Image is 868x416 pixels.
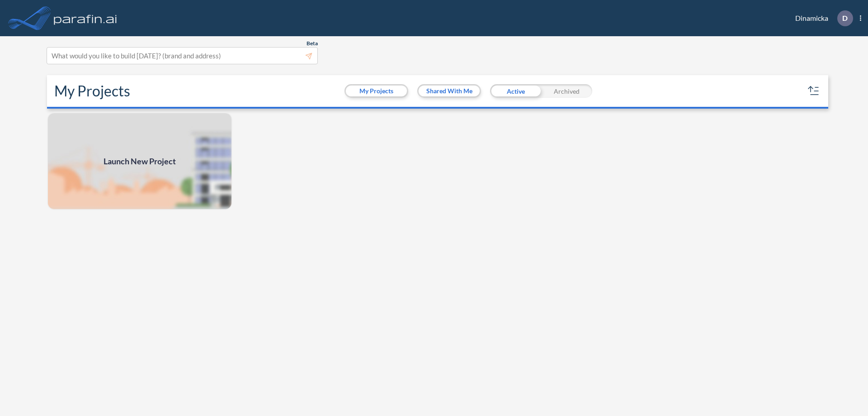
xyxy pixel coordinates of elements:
[490,84,541,98] div: Active
[52,9,119,27] img: logo
[104,155,176,167] span: Launch New Project
[54,82,130,100] h2: My Projects
[782,10,861,26] div: Dinamicka
[47,112,232,210] a: Launch New Project
[807,84,821,98] button: sort
[307,40,318,47] span: Beta
[47,112,232,210] img: add
[842,14,848,22] p: D
[346,86,407,96] button: My Projects
[541,84,592,98] div: Archived
[419,86,480,96] button: Shared With Me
